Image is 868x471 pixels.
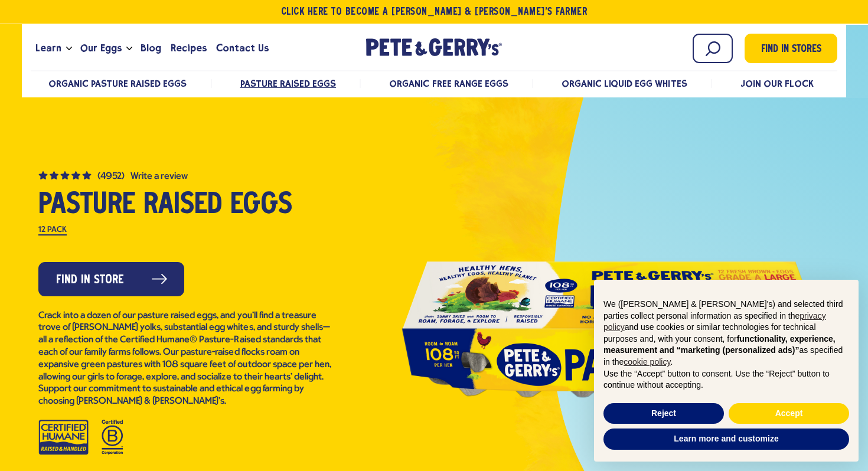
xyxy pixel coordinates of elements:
[562,78,687,89] a: Organic Liquid Egg Whites
[130,172,188,181] button: Write a Review (opens pop-up)
[38,190,334,221] h1: Pasture Raised Eggs
[126,47,132,51] button: Open the dropdown menu for Our Eggs
[48,78,187,89] a: Organic Pasture Raised Eggs
[729,403,849,424] button: Accept
[761,42,821,58] span: Find in Stores
[211,32,273,64] a: Contact Us
[389,78,508,89] a: Organic Free Range Eggs
[38,310,334,408] p: Crack into a dozen of our pasture raised eggs, and you’ll find a treasure trove of [PERSON_NAME] ...
[80,41,122,55] span: Our Eggs
[35,41,61,55] span: Learn
[97,172,125,181] span: (4952)
[56,271,124,289] span: Find in Store
[240,78,336,89] a: Pasture Raised Eggs
[31,32,66,64] a: Learn
[745,34,837,63] a: Find in Stores
[693,34,733,63] input: Search
[624,357,670,367] a: cookie policy
[603,368,849,391] p: Use the “Accept” button to consent. Use the “Reject” button to continue without accepting.
[603,299,849,368] p: We ([PERSON_NAME] & [PERSON_NAME]'s) and selected third parties collect personal information as s...
[603,403,724,424] button: Reject
[66,47,72,51] button: Open the dropdown menu for Learn
[216,41,269,55] span: Contact Us
[136,32,166,64] a: Blog
[171,41,207,55] span: Recipes
[603,429,849,450] button: Learn more and customize
[76,32,126,64] a: Our Eggs
[141,41,161,55] span: Blog
[166,32,211,64] a: Recipes
[38,226,67,235] label: 12 Pack
[740,78,814,89] a: Join Our Flock
[31,70,838,96] nav: desktop product menu
[38,262,184,296] a: Find in Store
[38,169,334,181] a: (4952) 4.8 out of 5 stars. Read reviews for average rating value is 4.8 of 5. Read 4952 Reviews S...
